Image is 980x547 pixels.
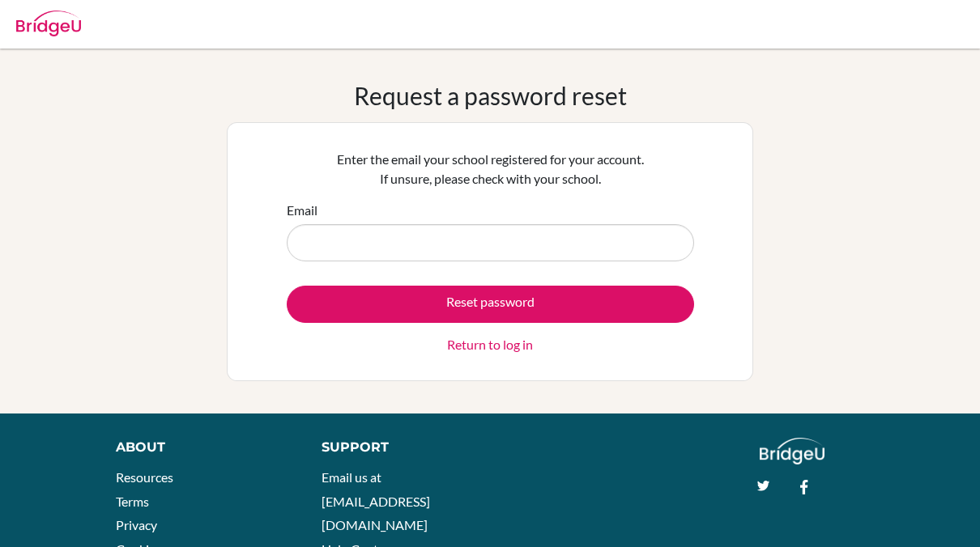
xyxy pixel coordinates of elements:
[116,517,157,532] a: Privacy
[287,286,694,323] button: Reset password
[760,438,825,464] img: logo_white@2x-f4f0deed5e89b7ecb1c2cc34c3e3d731f90f0f143d5ea2071677605dd97b5244.png
[447,335,533,354] a: Return to log in
[287,150,694,189] p: Enter the email your school registered for your account. If unsure, please check with your school.
[322,469,430,532] a: Email us at [EMAIL_ADDRESS][DOMAIN_NAME]
[16,11,81,36] img: Bridge-U
[116,438,284,457] div: About
[322,438,475,457] div: Support
[354,81,627,110] h1: Request a password reset
[287,201,317,220] label: Email
[116,469,173,485] a: Resources
[116,494,149,509] a: Terms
